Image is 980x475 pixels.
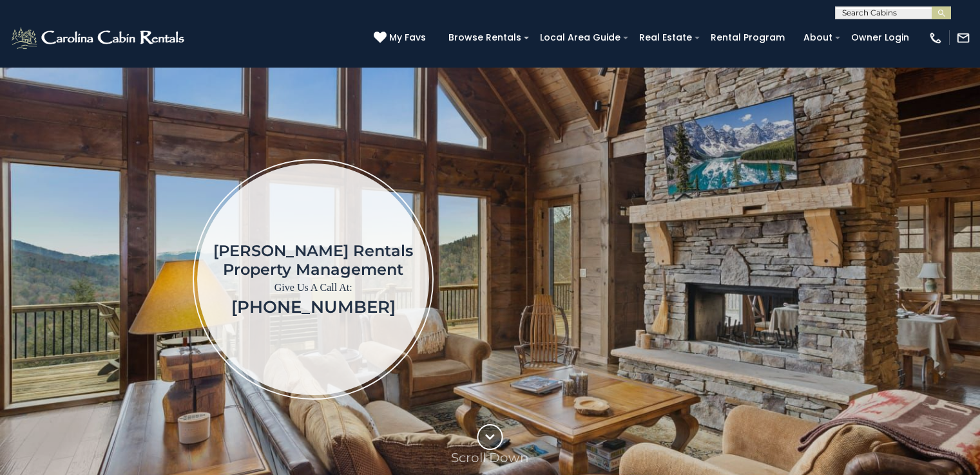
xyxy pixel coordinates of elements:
img: White-1-2.png [10,25,188,51]
span: My Favs [389,31,426,44]
img: mail-regular-white.png [956,31,970,45]
a: Rental Program [704,28,791,48]
p: Scroll Down [451,450,529,465]
a: Real Estate [633,28,698,48]
a: Owner Login [845,28,916,48]
a: Local Area Guide [533,28,627,48]
p: Give Us A Call At: [213,279,413,297]
a: [PHONE_NUMBER] [231,297,396,317]
h1: [PERSON_NAME] Rentals Property Management [213,241,413,279]
a: Browse Rentals [442,28,528,48]
iframe: New Contact Form [608,106,961,452]
a: About [797,28,839,48]
a: My Favs [374,31,429,45]
img: phone-regular-white.png [928,31,943,45]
